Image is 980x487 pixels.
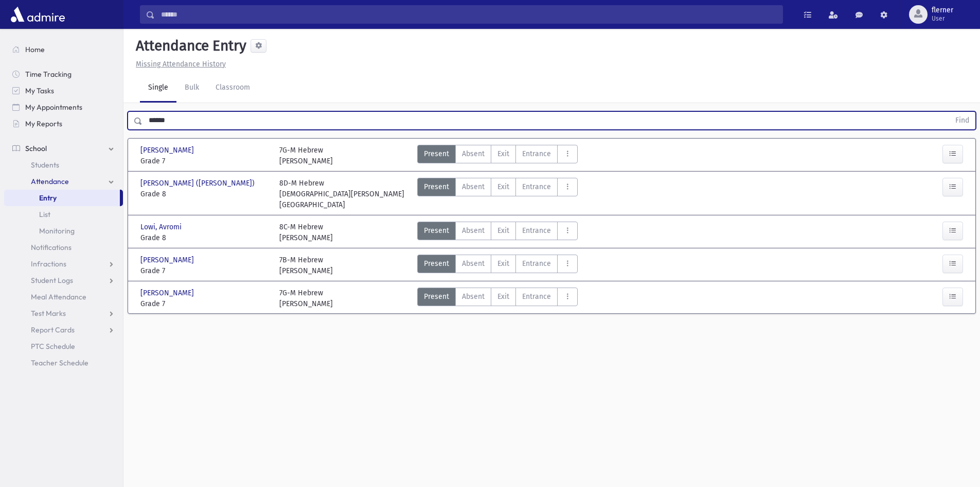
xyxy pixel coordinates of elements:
a: Time Tracking [4,66,123,82]
span: Absent [462,291,485,302]
div: 7B-M Hebrew [PERSON_NAME] [279,255,333,276]
span: flerner [932,6,953,14]
span: Present [424,225,449,236]
span: My Appointments [25,103,82,112]
a: My Appointments [4,99,123,115]
span: Lowi, Avromi [140,222,184,232]
a: Single [140,74,176,103]
span: Meal Attendance [31,292,86,301]
div: AttTypes [417,178,578,210]
span: Exit [497,148,509,159]
span: Exit [497,181,509,192]
div: 7G-M Hebrew [PERSON_NAME] [279,288,333,309]
div: 7G-M Hebrew [PERSON_NAME] [279,145,333,166]
img: AdmirePro [8,4,67,25]
a: Meal Attendance [4,289,123,305]
span: Exit [497,291,509,302]
span: Student Logs [31,276,73,285]
span: [PERSON_NAME] ([PERSON_NAME]) [140,178,257,189]
a: School [4,140,123,157]
span: Present [424,181,449,192]
span: Present [424,291,449,302]
a: Classroom [207,74,258,103]
a: PTC Schedule [4,338,123,355]
div: AttTypes [417,255,578,276]
a: Bulk [176,74,207,103]
div: 8D-M Hebrew [DEMOGRAPHIC_DATA][PERSON_NAME][GEOGRAPHIC_DATA] [279,178,408,210]
div: AttTypes [417,222,578,243]
span: Absent [462,181,485,192]
span: Infractions [31,259,66,268]
span: Attendance [31,177,69,186]
div: AttTypes [417,145,578,166]
span: Entrance [522,225,551,236]
span: Time Tracking [25,70,72,79]
span: Test Marks [31,309,66,318]
a: Student Logs [4,272,123,289]
input: Search [155,5,782,24]
a: Notifications [4,239,123,256]
span: Absent [462,148,485,159]
span: Entrance [522,258,551,269]
span: User [932,14,953,23]
a: Home [4,41,123,58]
a: Students [4,157,123,173]
a: Infractions [4,256,123,272]
div: AttTypes [417,288,578,309]
span: Students [31,160,59,170]
span: Grade 8 [140,189,269,199]
span: List [39,210,50,219]
span: [PERSON_NAME] [140,145,196,156]
a: Entry [4,190,120,206]
span: PTC Schedule [31,342,75,351]
span: Grade 8 [140,232,269,243]
button: Find [949,112,975,129]
a: Report Cards [4,322,123,338]
span: My Reports [25,119,62,128]
a: Test Marks [4,305,123,322]
span: Notifications [31,243,72,252]
a: Monitoring [4,223,123,239]
span: Absent [462,225,485,236]
a: Missing Attendance History [132,60,226,69]
span: Grade 7 [140,156,269,166]
span: Exit [497,225,509,236]
span: My Tasks [25,86,54,95]
h5: Attendance Entry [132,37,246,55]
a: Attendance [4,173,123,190]
a: List [4,206,123,223]
span: Present [424,148,449,159]
span: Home [25,45,45,54]
div: 8C-M Hebrew [PERSON_NAME] [279,222,333,243]
span: Teacher Schedule [31,358,88,367]
span: [PERSON_NAME] [140,255,196,265]
u: Missing Attendance History [136,60,226,69]
span: School [25,144,47,153]
span: Grade 7 [140,298,269,309]
span: Report Cards [31,325,75,334]
span: Grade 7 [140,265,269,276]
a: My Reports [4,115,123,132]
span: Present [424,258,449,269]
span: Monitoring [39,226,75,236]
a: My Tasks [4,82,123,99]
span: Entry [39,193,57,203]
span: [PERSON_NAME] [140,288,196,298]
span: Absent [462,258,485,269]
span: Exit [497,258,509,269]
span: Entrance [522,291,551,302]
span: Entrance [522,148,551,159]
span: Entrance [522,181,551,192]
a: Teacher Schedule [4,355,123,371]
